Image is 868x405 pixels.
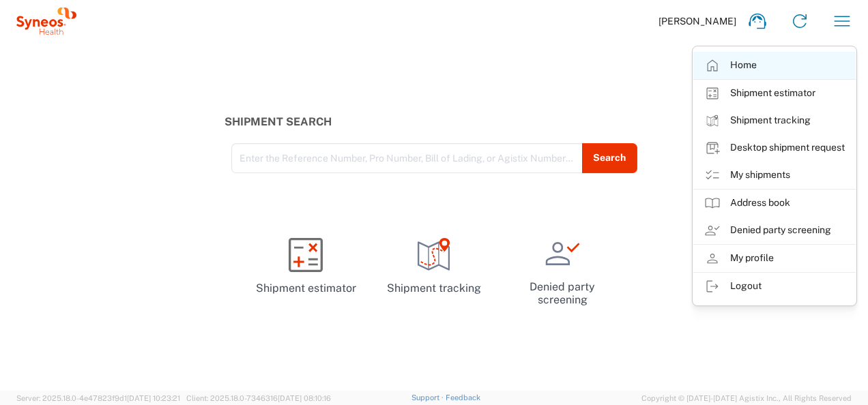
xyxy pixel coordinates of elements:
a: Support [411,393,446,402]
a: Shipment tracking [693,107,856,134]
a: Denied party screening [504,226,621,318]
span: Client: 2025.18.0-7346316 [186,394,331,402]
a: Logout [693,273,856,300]
span: Copyright © [DATE]-[DATE] Agistix Inc., All Rights Reserved [641,392,852,404]
span: Server: 2025.18.0-4e47823f9d1 [16,394,180,402]
span: [PERSON_NAME] [659,15,736,27]
a: Denied party screening [693,217,856,244]
a: My profile [693,245,856,272]
a: Shipment estimator [247,226,364,307]
a: Shipment tracking [375,226,493,307]
a: Shipment estimator [693,80,856,107]
a: My shipments [693,162,856,189]
a: Address book [693,190,856,217]
span: [DATE] 08:10:16 [278,394,331,402]
span: [DATE] 10:23:21 [127,394,180,402]
a: Desktop shipment request [693,134,856,162]
button: Search [582,143,637,173]
a: Feedback [446,393,480,402]
a: Home [693,52,856,79]
h3: Shipment Search [225,115,644,128]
